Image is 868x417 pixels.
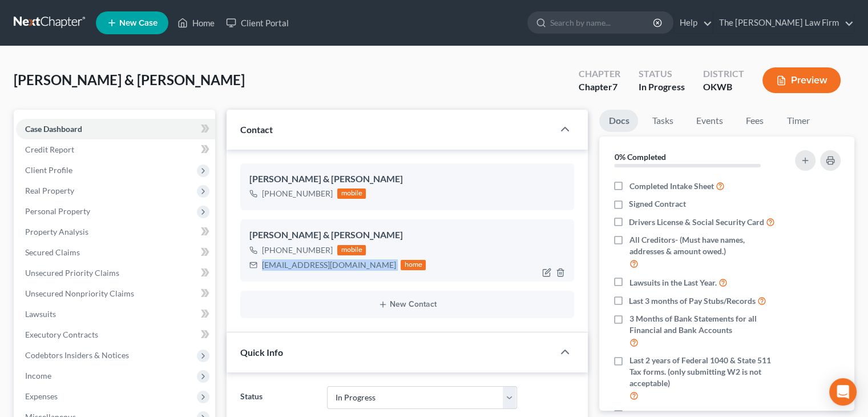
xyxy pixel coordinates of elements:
a: Events [687,110,732,132]
strong: 0% Completed [614,152,665,162]
div: [PERSON_NAME] & [PERSON_NAME] [249,173,565,186]
span: Signed Contract [629,198,686,210]
div: mobile [337,245,366,255]
div: [PERSON_NAME] & [PERSON_NAME] [249,228,565,242]
a: Unsecured Priority Claims [16,263,215,283]
span: Personal Property [25,206,90,216]
a: Tasks [643,110,682,132]
button: New Contact [249,300,565,309]
span: Credit Report [25,145,74,154]
span: Secured Claims [25,247,80,257]
a: Secured Claims [16,242,215,263]
div: OKWB [703,81,744,94]
div: Chapter [579,81,620,94]
span: Last 3 months of Pay Stubs/Records [629,295,756,307]
span: Codebtors Insiders & Notices [25,350,129,360]
a: The [PERSON_NAME] Law Firm [713,13,854,33]
div: [EMAIL_ADDRESS][DOMAIN_NAME] [262,259,396,271]
span: Lawsuits in the Last Year. [629,277,716,288]
span: Real Property [25,186,74,195]
span: New Case [119,19,158,27]
span: Executory Contracts [25,330,98,339]
a: Unsecured Nonpriority Claims [16,283,215,304]
div: District [703,67,744,81]
a: Docs [599,110,638,132]
a: Lawsuits [16,304,215,324]
a: Home [172,13,220,33]
span: 7 [612,81,617,92]
label: Status [235,386,321,409]
div: Open Intercom Messenger [829,378,857,406]
a: Property Analysis [16,222,215,242]
div: mobile [337,189,366,199]
a: Credit Report [16,139,215,160]
span: Income [25,371,51,380]
a: Timer [777,110,818,132]
div: [PHONE_NUMBER] [262,188,333,199]
div: In Progress [639,81,685,94]
a: Client Portal [220,13,294,33]
span: All Creditors- (Must have names, addresses & amount owed.) [629,234,781,257]
span: [PERSON_NAME] & [PERSON_NAME] [14,71,245,88]
a: Help [674,13,712,33]
span: Unsecured Priority Claims [25,268,119,278]
span: Completed Intake Sheet [629,181,713,192]
span: Drivers License & Social Security Card [629,216,764,228]
span: Quick Info [240,347,283,358]
span: Expenses [25,391,58,401]
div: Chapter [579,67,620,81]
span: Contact [240,124,273,135]
span: Last 2 years of Federal 1040 & State 511 Tax forms. (only submitting W2 is not acceptable) [629,355,781,389]
span: Client Profile [25,165,72,175]
span: 3 Months of Bank Statements for all Financial and Bank Accounts [629,313,781,336]
a: Fees [736,110,773,132]
button: Preview [762,67,841,93]
span: Lawsuits [25,309,56,319]
span: Unsecured Nonpriority Claims [25,288,134,298]
div: home [401,260,426,270]
div: Status [639,67,685,81]
a: Executory Contracts [16,324,215,345]
div: [PHONE_NUMBER] [262,244,333,256]
input: Search by name... [550,12,655,33]
span: Property Analysis [25,227,88,236]
span: Case Dashboard [25,124,82,134]
a: Case Dashboard [16,119,215,139]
